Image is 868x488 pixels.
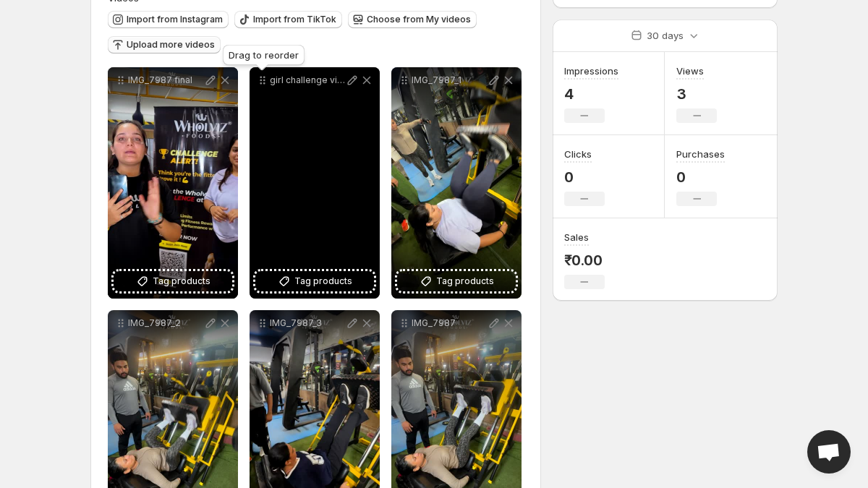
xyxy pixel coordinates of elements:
span: Tag products [436,274,494,288]
span: Import from Instagram [127,14,223,25]
p: 0 [564,168,605,186]
div: IMG_7987 finalTag products [108,67,238,299]
p: 0 [676,168,725,186]
span: Upload more videos [127,39,215,51]
button: Import from TikTok [234,11,342,28]
span: Choose from My videos [367,14,471,25]
p: 4 [564,85,618,103]
p: IMG_7987 [412,317,487,329]
h3: Clicks [564,147,592,161]
span: Import from TikTok [253,14,336,25]
p: IMG_7987_2 [128,317,203,329]
a: Open chat [807,430,851,474]
p: girl challenge video [270,74,345,86]
button: Choose from My videos [348,11,477,28]
button: Tag products [397,271,516,291]
h3: Purchases [676,147,725,161]
div: girl challenge videoTag products [250,67,380,299]
div: IMG_7987_1Tag products [391,67,522,299]
h3: Sales [564,230,589,244]
h3: Views [676,64,704,78]
button: Tag products [255,271,374,291]
button: Import from Instagram [108,11,229,28]
p: 30 days [647,28,684,43]
p: IMG_7987_1 [412,74,487,86]
p: 3 [676,85,717,103]
p: IMG_7987 final [128,74,203,86]
p: IMG_7987_3 [270,317,345,329]
p: ₹0.00 [564,252,605,269]
h3: Impressions [564,64,618,78]
button: Upload more videos [108,36,221,53]
span: Tag products [294,274,352,288]
span: Tag products [153,274,210,288]
button: Tag products [114,271,232,291]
